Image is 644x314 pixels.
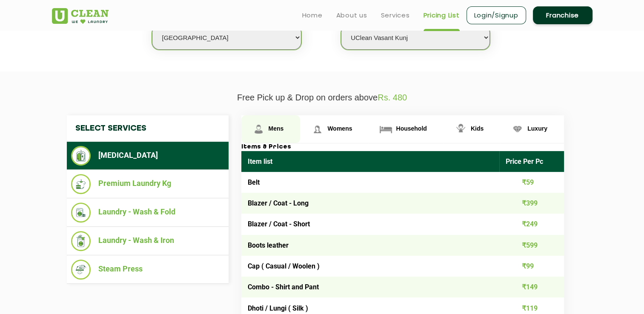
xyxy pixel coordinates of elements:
td: ₹149 [499,277,564,297]
td: Combo - Shirt and Pant [241,277,500,297]
span: Luxury [527,125,547,132]
td: ₹99 [499,256,564,277]
td: Cap ( Casual / Woolen ) [241,256,500,277]
span: Kids [471,125,484,132]
img: Dry Cleaning [71,146,91,166]
span: Mens [269,125,284,132]
td: ₹249 [499,214,564,234]
td: ₹599 [499,235,564,256]
p: Free Pick up & Drop on orders above [52,93,592,103]
li: [MEDICAL_DATA] [71,146,224,166]
td: ₹59 [499,172,564,193]
td: ₹399 [499,193,564,214]
span: Womens [327,125,352,132]
a: Home [302,10,323,20]
a: About us [336,10,367,20]
img: Steam Press [71,260,91,280]
th: Item list [241,151,500,172]
li: Laundry - Wash & Fold [71,203,224,223]
td: Blazer / Coat - Short [241,214,500,234]
img: Premium Laundry Kg [71,174,91,194]
h3: Items & Prices [241,143,564,151]
li: Laundry - Wash & Iron [71,231,224,251]
img: UClean Laundry and Dry Cleaning [52,8,109,24]
img: Kids [453,122,468,137]
a: Login/Signup [467,6,526,24]
li: Steam Press [71,260,224,280]
span: Household [396,125,426,132]
img: Laundry - Wash & Iron [71,231,91,251]
img: Mens [251,122,266,137]
td: Belt [241,172,500,193]
h4: Select Services [67,115,229,142]
a: Services [381,10,410,20]
a: Pricing List [424,10,460,20]
img: Household [378,122,393,137]
span: Rs. 480 [378,93,407,102]
li: Premium Laundry Kg [71,174,224,194]
td: Blazer / Coat - Long [241,193,500,214]
a: Franchise [533,6,592,24]
img: Laundry - Wash & Fold [71,203,91,223]
td: Boots leather [241,235,500,256]
img: Luxury [510,122,525,137]
img: Womens [310,122,325,137]
th: Price Per Pc [499,151,564,172]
